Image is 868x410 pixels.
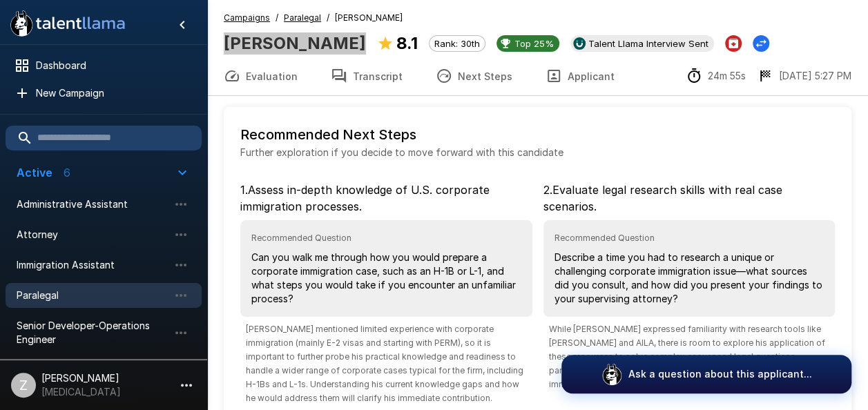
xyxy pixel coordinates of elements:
span: Recommended Question [251,231,521,245]
span: While [PERSON_NAME] expressed familiarity with research tools like [PERSON_NAME] and AILA, there ... [543,322,836,391]
button: Archive Applicant [725,35,742,52]
button: Next Steps [419,57,529,95]
div: The date and time when the interview was completed [757,68,851,84]
span: Top 25% [509,38,559,49]
p: Ask a question about this applicant... [628,367,812,381]
p: Can you walk me through how you would prepare a corporate immigration case, such as an H-1B or L-... [251,251,521,306]
button: Change Stage [753,35,769,52]
span: [PERSON_NAME] mentioned limited experience with corporate immigration (mainly E-2 visas and start... [240,322,532,404]
div: The time between starting and completing the interview [686,68,746,84]
div: View profile in UKG [570,35,714,52]
span: / [327,11,329,25]
span: Rank: 30th [430,38,485,49]
u: Paralegal [284,12,321,23]
u: Campaigns [224,12,270,23]
span: [PERSON_NAME] [335,11,403,25]
button: Transcript [314,57,419,95]
p: Further exploration if you decide to move forward with this candidate [240,146,835,159]
span: Recommended Question [554,231,824,245]
span: Talent Llama Interview Sent [583,38,714,49]
p: 24m 55s [708,69,746,83]
p: [DATE] 5:27 PM [779,69,851,83]
img: logo_glasses@2x.png [601,363,623,385]
b: 8.1 [396,33,418,53]
p: 1 . Assess in-depth knowledge of U.S. corporate immigration processes. [240,182,532,215]
button: Ask a question about this applicant... [561,355,851,393]
p: Describe a time you had to research a unique or challenging corporate immigration issue—what sour... [554,251,824,306]
button: Applicant [529,57,631,95]
h6: Recommended Next Steps [240,124,835,146]
button: Evaluation [207,57,314,95]
b: [PERSON_NAME] [224,33,366,53]
p: 2 . Evaluate legal research skills with real case scenarios. [543,182,836,215]
img: ukg_logo.jpeg [573,37,586,50]
span: / [276,11,278,25]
